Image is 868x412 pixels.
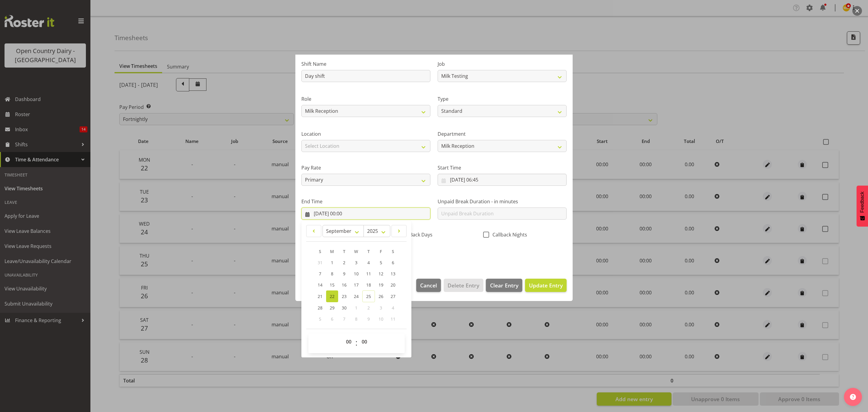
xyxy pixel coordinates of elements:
a: 30 [338,302,350,313]
span: Cancel [420,281,437,289]
span: T [367,249,370,254]
a: 14 [314,279,326,290]
span: 7 [319,271,321,277]
span: 18 [366,282,371,288]
span: 1 [355,305,357,311]
span: 20 [391,282,395,288]
a: 17 [350,279,362,290]
span: 21 [318,293,322,299]
span: 16 [342,282,347,288]
span: 10 [379,316,383,322]
a: 4 [362,257,375,268]
span: W [354,249,358,254]
span: 30 [342,305,347,311]
span: 5 [380,260,382,265]
label: Unpaid Break Duration - in minutes [438,198,567,205]
span: 4 [392,305,394,311]
span: 9 [343,271,345,277]
button: Delete Entry [444,279,483,292]
span: 10 [354,271,359,277]
input: Click to select... [438,174,567,186]
a: 23 [338,290,350,302]
span: 22 [330,293,335,299]
label: Shift Name [301,60,430,68]
a: 19 [375,279,387,290]
a: 12 [375,268,387,279]
a: 20 [387,279,399,290]
img: help-xxl-2.png [850,394,856,400]
span: : [355,336,357,351]
a: 22 [326,290,338,302]
a: 29 [326,302,338,313]
span: 27 [391,293,395,299]
span: Update Entry [529,282,563,289]
span: 29 [330,305,335,311]
label: End Time [301,198,430,205]
span: 12 [379,271,383,277]
span: 28 [318,305,322,311]
a: 21 [314,290,326,302]
a: 5 [375,257,387,268]
span: 4 [367,260,370,265]
span: 1 [331,260,333,265]
label: Job [438,60,567,68]
a: 10 [350,268,362,279]
a: 6 [387,257,399,268]
span: 11 [366,271,371,277]
span: S [392,249,394,254]
span: F [380,249,382,254]
span: M [330,249,334,254]
span: 23 [342,293,347,299]
span: 3 [380,305,382,311]
label: Start Time [438,164,567,171]
a: 28 [314,302,326,313]
a: 1 [326,257,338,268]
span: 8 [355,316,357,322]
a: 24 [350,290,362,302]
span: Delete Entry [448,281,479,289]
span: 6 [331,316,333,322]
span: 14 [318,282,322,288]
input: Shift Name [301,70,430,82]
a: 26 [375,290,387,302]
span: 7 [343,316,345,322]
span: 11 [391,316,395,322]
span: 31 [318,260,322,265]
a: 9 [338,268,350,279]
label: Location [301,130,430,138]
label: Pay Rate [301,164,430,171]
span: Clear Entry [490,281,518,289]
button: Feedback - Show survey [857,185,868,227]
a: 18 [362,279,375,290]
span: 25 [366,293,371,299]
a: 25 [362,290,375,302]
span: 26 [379,293,383,299]
span: Feedback [860,192,865,213]
span: 8 [331,271,333,277]
span: 19 [379,282,383,288]
button: Cancel [416,279,441,292]
span: CallBack Days [398,232,432,238]
label: Department [438,130,567,138]
label: Type [438,95,567,103]
a: 16 [338,279,350,290]
a: 11 [362,268,375,279]
input: Unpaid Break Duration [438,208,567,220]
span: 9 [367,316,370,322]
span: T [343,249,345,254]
span: 13 [391,271,395,277]
span: 2 [343,260,345,265]
span: 6 [392,260,394,265]
a: 8 [326,268,338,279]
a: 27 [387,290,399,302]
span: 2 [367,305,370,311]
a: 13 [387,268,399,279]
span: 15 [330,282,335,288]
span: 24 [354,293,359,299]
span: 17 [354,282,359,288]
a: 7 [314,268,326,279]
input: Click to select... [301,208,430,220]
label: Role [301,95,430,103]
a: 3 [350,257,362,268]
button: Clear Entry [486,279,522,292]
